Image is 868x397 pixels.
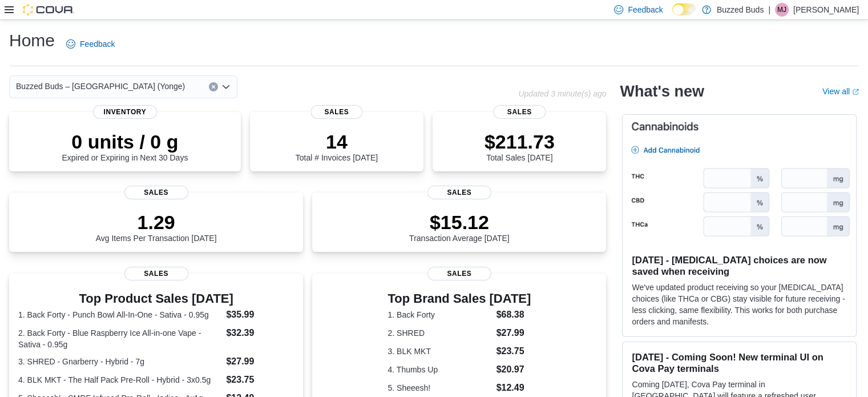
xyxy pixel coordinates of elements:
[518,89,606,98] p: Updated 3 minute(s) ago
[628,4,663,15] span: Feedback
[496,344,531,358] dd: $23.75
[494,105,546,119] span: Sales
[62,130,188,153] p: 0 units / 0 g
[672,15,673,16] span: Dark Mode
[409,211,510,243] div: Transaction Average [DATE]
[226,373,294,387] dd: $23.75
[387,327,491,339] dt: 2. SHRED
[672,3,696,15] input: Dark Mode
[496,308,531,322] dd: $68.38
[409,211,510,234] p: $15.12
[226,308,294,322] dd: $35.99
[777,3,786,17] span: MJ
[18,327,221,350] dt: 2. Back Forty - Blue Raspberry Ice All-in-one Vape - Sativa - 0.95g
[96,211,217,234] p: 1.29
[221,82,231,91] button: Open list of options
[852,89,859,95] svg: External link
[768,3,770,17] p: |
[296,130,378,162] div: Total # Invoices [DATE]
[310,105,362,119] span: Sales
[93,105,157,119] span: Inventory
[16,79,185,93] span: Buzzed Buds – [GEOGRAPHIC_DATA] (Yonge)
[496,326,531,340] dd: $27.99
[18,292,294,306] h3: Top Product Sales [DATE]
[387,382,491,394] dt: 5. Sheeesh!
[485,130,555,153] p: $211.73
[124,267,188,280] span: Sales
[18,309,221,320] dt: 1. Back Forty - Punch Bowl All-In-One - Sativa - 0.95g
[717,3,764,17] p: Buzzed Buds
[18,356,221,367] dt: 3. SHRED - Gnarberry - Hybrid - 7g
[387,309,491,320] dt: 1. Back Forty
[226,355,294,368] dd: $27.99
[632,351,847,374] h3: [DATE] - Coming Soon! New terminal UI on Cova Pay terminals
[822,87,859,96] a: View allExternal link
[80,38,115,50] span: Feedback
[96,211,217,243] div: Avg Items Per Transaction [DATE]
[427,267,491,280] span: Sales
[62,33,119,55] a: Feedback
[775,3,789,17] div: Maggie Jerstad
[9,29,55,52] h1: Home
[485,130,555,162] div: Total Sales [DATE]
[124,186,188,199] span: Sales
[23,4,74,15] img: Cova
[427,186,491,199] span: Sales
[296,130,378,153] p: 14
[632,282,847,327] p: We've updated product receiving so your [MEDICAL_DATA] choices (like THCa or CBG) stay visible fo...
[62,130,188,162] div: Expired or Expiring in Next 30 Days
[632,254,847,277] h3: [DATE] - [MEDICAL_DATA] choices are now saved when receiving
[387,292,531,306] h3: Top Brand Sales [DATE]
[793,3,859,17] p: [PERSON_NAME]
[18,374,221,386] dt: 4. BLK MKT - The Half Pack Pre-Roll - Hybrid - 3x0.5g
[387,346,491,357] dt: 3. BLK MKT
[496,381,531,395] dd: $12.49
[620,82,704,101] h2: What's new
[496,363,531,376] dd: $20.97
[226,326,294,340] dd: $32.39
[387,364,491,375] dt: 4. Thumbs Up
[209,82,218,91] button: Clear input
